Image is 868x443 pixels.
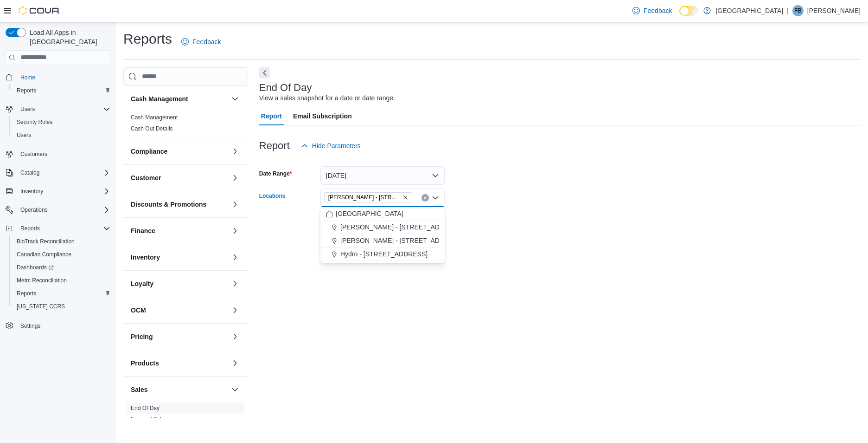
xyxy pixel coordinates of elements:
[9,300,114,313] button: [US_STATE] CCRS
[259,140,290,151] h3: Report
[26,28,110,46] span: Load All Apps in [GEOGRAPHIC_DATA]
[131,279,153,288] h3: Loyalty
[17,223,44,234] button: Reports
[259,170,292,177] label: Date Range
[17,186,110,197] span: Inventory
[9,235,114,248] button: BioTrack Reconciliation
[320,248,445,261] button: Hydro - [STREET_ADDRESS]
[9,248,114,261] button: Canadian Compliance
[17,104,110,115] span: Users
[402,195,408,200] button: Remove Moore - 105 SE 19th St from selection in this group
[20,105,35,113] span: Users
[17,303,65,310] span: [US_STATE] CCRS
[432,194,439,202] button: Close list of options
[320,221,445,234] button: [PERSON_NAME] - [STREET_ADDRESS][PERSON_NAME]
[340,236,464,245] span: [PERSON_NAME] - [STREET_ADDRESS]
[293,107,352,125] span: Email Subscription
[13,301,69,312] a: [US_STATE] CCRS
[320,207,445,261] div: Choose from the following options
[324,192,412,202] span: Moore - 105 SE 19th St
[13,301,110,312] span: Washington CCRS
[17,167,110,178] span: Catalog
[230,252,241,263] button: Inventory
[131,94,228,104] button: Cash Management
[20,150,47,158] span: Customers
[13,236,110,247] span: BioTrack Reconciliation
[259,82,312,93] h3: End Of Day
[794,5,801,16] span: FB
[17,251,71,258] span: Canadian Compliance
[807,5,861,16] p: [PERSON_NAME]
[320,207,445,221] button: [GEOGRAPHIC_DATA]
[131,226,155,235] h3: Finance
[230,358,241,369] button: Products
[17,320,44,332] a: Settings
[9,261,114,274] a: Dashboards
[259,192,286,200] label: Locations
[9,287,114,300] button: Reports
[297,137,364,155] button: Hide Parameters
[17,104,38,115] button: Users
[131,147,228,156] button: Compliance
[9,116,114,129] button: Security Roles
[17,186,47,197] button: Inventory
[2,203,114,216] button: Operations
[131,226,228,235] button: Finance
[17,167,43,178] button: Catalog
[131,94,188,104] h3: Cash Management
[20,169,39,176] span: Catalog
[230,331,241,342] button: Pricing
[123,30,172,48] h1: Reports
[17,264,54,271] span: Dashboards
[17,118,52,126] span: Security Roles
[320,166,445,185] button: [DATE]
[131,253,228,262] button: Inventory
[131,147,167,156] h3: Compliance
[123,112,248,138] div: Cash Management
[328,193,401,202] span: [PERSON_NAME] - [STREET_ADDRESS]
[6,67,110,357] nav: Complex example
[340,249,428,259] span: Hydro - [STREET_ADDRESS]
[13,262,110,273] span: Dashboards
[131,306,146,315] h3: OCM
[9,129,114,142] button: Users
[17,72,110,83] span: Home
[131,200,206,209] h3: Discounts & Promotions
[320,234,445,248] button: [PERSON_NAME] - [STREET_ADDRESS]
[13,85,110,96] span: Reports
[131,385,228,394] button: Sales
[192,37,221,46] span: Feedback
[261,107,282,125] span: Report
[131,125,173,132] span: Cash Out Details
[131,332,228,341] button: Pricing
[131,358,159,368] h3: Products
[230,278,241,289] button: Loyalty
[2,166,114,179] button: Catalog
[131,114,178,121] span: Cash Management
[13,85,40,96] a: Reports
[230,225,241,236] button: Finance
[131,125,173,132] a: Cash Out Details
[644,6,672,15] span: Feedback
[131,279,228,288] button: Loyalty
[131,404,160,412] span: End Of Day
[19,6,60,15] img: Cova
[259,93,395,103] div: View a sales snapshot for a date or date range.
[715,5,783,16] p: [GEOGRAPHIC_DATA]
[13,236,78,247] a: BioTrack Reconciliation
[230,384,241,395] button: Sales
[312,141,361,150] span: Hide Parameters
[131,200,228,209] button: Discounts & Promotions
[9,84,114,97] button: Reports
[17,319,110,331] span: Settings
[131,405,160,411] a: End Of Day
[9,274,114,287] button: Metrc Reconciliation
[13,130,35,141] a: Users
[17,204,110,215] span: Operations
[230,93,241,104] button: Cash Management
[13,130,110,141] span: Users
[131,306,228,315] button: OCM
[787,5,789,16] p: |
[20,206,48,214] span: Operations
[131,385,148,394] h3: Sales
